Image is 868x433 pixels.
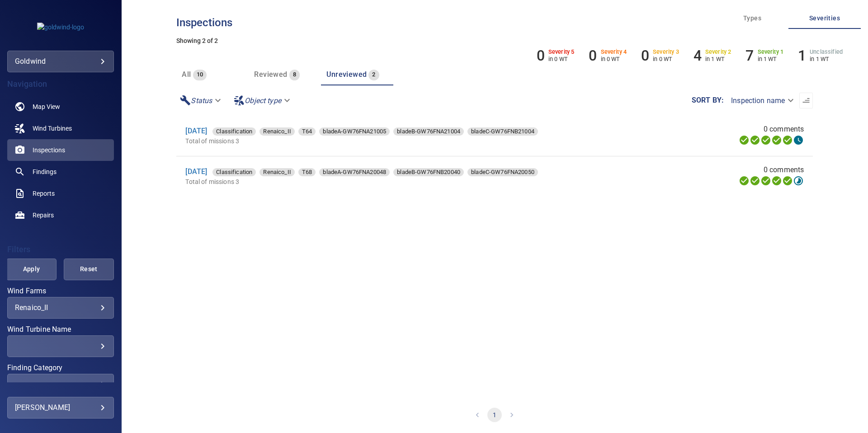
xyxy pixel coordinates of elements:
[212,127,256,136] div: Classification
[548,56,575,62] p: in 0 WT
[467,127,538,136] div: bladeC-GW76FNB21004
[7,51,114,72] div: goldwind
[7,204,114,226] a: repairs noActive
[212,168,256,177] span: Classification
[393,127,464,136] span: bladeB-GW76FNA21004
[245,96,281,105] em: Object type
[760,175,771,186] svg: Selecting 100%
[548,49,575,55] h6: Severity 5
[7,374,114,395] div: Finding Category
[793,175,804,186] svg: Classification 92%
[319,168,390,176] div: bladeA-GW76FNA20048
[393,168,464,177] span: bladeB-GW76FNB20040
[771,175,782,186] svg: ML Processing 100%
[745,47,754,64] h6: 7
[810,56,843,62] p: in 1 WT
[33,146,65,155] span: Inspections
[798,47,843,64] li: Severity Unclassified
[793,135,804,146] svg: Classification 0%
[326,70,367,79] span: Unreviewed
[7,326,114,333] label: Wind Turbine Name
[7,161,114,183] a: findings noActive
[739,135,750,146] svg: Uploading 100%
[212,127,256,136] span: Classification
[7,245,114,254] h4: Filters
[693,47,702,64] h6: 4
[758,56,784,62] p: in 1 WT
[537,47,545,64] h6: 0
[193,70,207,80] span: 10
[368,70,379,80] span: 2
[7,80,114,89] h4: Navigation
[33,211,54,220] span: Repairs
[692,97,724,104] label: Sort by :
[467,168,538,176] div: bladeC-GW76FNA20050
[653,56,679,62] p: in 0 WT
[254,70,287,79] span: Reviewed
[782,135,793,146] svg: Matching 100%
[185,167,207,176] a: [DATE]
[7,96,114,118] a: map noActive
[722,13,783,24] span: Types
[7,139,114,161] a: inspections active
[794,13,855,24] span: Severities
[798,47,806,64] h6: 1
[601,56,627,62] p: in 0 WT
[298,127,316,136] span: T64
[33,167,57,176] span: Findings
[641,47,649,64] h6: 0
[705,49,731,55] h6: Severity 2
[176,397,813,433] nav: pagination navigation
[37,23,84,32] img: goldwind-logo
[185,177,639,186] p: Total of missions 3
[782,175,793,186] svg: Matching 100%
[7,364,114,372] label: Finding Category
[289,70,300,80] span: 8
[15,303,106,312] div: Renaico_II
[18,264,45,275] span: Apply
[487,408,502,422] button: page 1
[259,127,295,136] span: Renaico_II
[212,168,256,176] div: Classification
[7,297,114,319] div: Wind Farms
[693,47,731,64] li: Severity 2
[191,96,212,105] em: Status
[764,165,804,175] span: 0 comments
[298,127,316,136] div: T64
[7,183,114,204] a: reports noActive
[176,17,813,28] h3: Inspections
[705,56,731,62] p: in 1 WT
[64,259,114,280] button: Reset
[259,127,295,136] div: Renaico_II
[33,189,55,198] span: Reports
[750,135,760,146] svg: Data Formatted 100%
[589,47,627,64] li: Severity 4
[589,47,597,64] h6: 0
[724,93,799,108] div: Inspection name
[653,49,679,55] h6: Severity 3
[319,127,390,136] span: bladeA-GW76FNA21005
[764,124,804,135] span: 0 comments
[75,264,103,275] span: Reset
[319,127,390,136] div: bladeA-GW76FNA21005
[467,127,538,136] span: bladeC-GW76FNB21004
[745,47,783,64] li: Severity 1
[176,38,813,44] h5: Showing 2 of 2
[799,93,813,108] button: Sort list from oldest to newest
[176,93,226,108] div: Status
[393,127,464,136] div: bladeB-GW76FNA21004
[185,127,207,135] a: [DATE]
[6,259,57,280] button: Apply
[298,168,316,177] span: T68
[7,335,114,357] div: Wind Turbine Name
[760,135,771,146] svg: Selecting 100%
[393,168,464,176] div: bladeB-GW76FNB20040
[230,93,296,108] div: Object type
[810,49,843,55] h6: Unclassified
[750,175,760,186] svg: Data Formatted 100%
[7,118,114,139] a: windturbines noActive
[7,287,114,295] label: Wind Farms
[33,124,72,133] span: Wind Turbines
[182,70,191,79] span: All
[758,49,784,55] h6: Severity 1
